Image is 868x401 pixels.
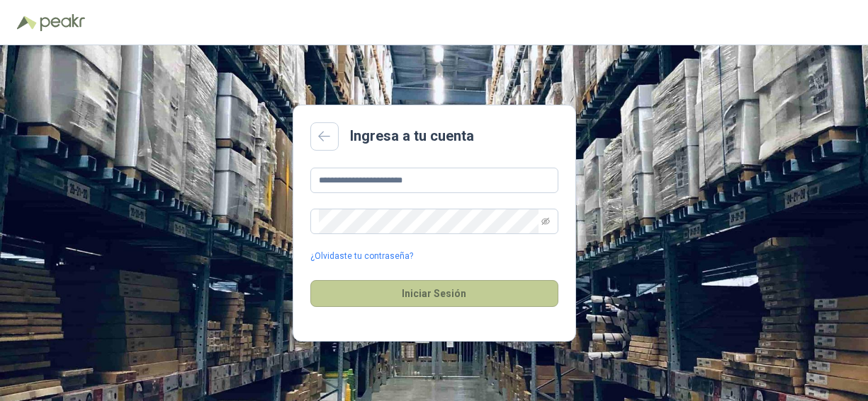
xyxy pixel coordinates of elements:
[310,280,558,307] button: Iniciar Sesión
[17,16,37,30] img: Logo
[541,217,550,226] span: eye-invisible
[310,250,413,263] a: ¿Olvidaste tu contraseña?
[40,14,85,31] img: Peakr
[350,125,474,147] h2: Ingresa a tu cuenta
